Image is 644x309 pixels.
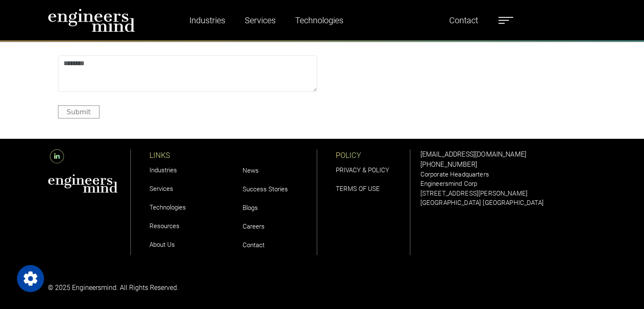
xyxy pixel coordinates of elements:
a: Careers [243,223,265,230]
a: Industries [149,166,177,174]
p: © 2025 Engineersmind. All Rights Reserved. [48,283,317,293]
button: Submit [58,105,100,119]
p: Engineersmind Corp [420,179,597,189]
a: Technologies [292,11,347,30]
p: LINKS [149,149,224,161]
a: Services [149,185,173,193]
img: aws [48,174,118,193]
a: Services [241,11,279,30]
a: Resources [149,222,180,230]
a: Industries [186,11,229,30]
a: Technologies [149,204,186,211]
p: [GEOGRAPHIC_DATA] [GEOGRAPHIC_DATA] [420,198,597,208]
a: TERMS OF USE [336,185,380,193]
a: [EMAIL_ADDRESS][DOMAIN_NAME] [420,150,526,158]
a: Success Stories [243,185,288,193]
a: [PHONE_NUMBER] [420,160,477,168]
p: [STREET_ADDRESS][PERSON_NAME] [420,189,597,199]
a: News [243,167,259,174]
a: Contact [446,11,481,30]
p: Corporate Headquarters [420,170,597,179]
a: PRIVACY & POLICY [336,166,389,174]
a: About Us [149,241,175,248]
a: LinkedIn [48,152,66,160]
a: Blogs [243,204,258,212]
a: Contact [243,241,265,249]
p: POLICY [336,149,410,161]
iframe: reCAPTCHA [327,55,456,88]
img: logo [48,8,135,32]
